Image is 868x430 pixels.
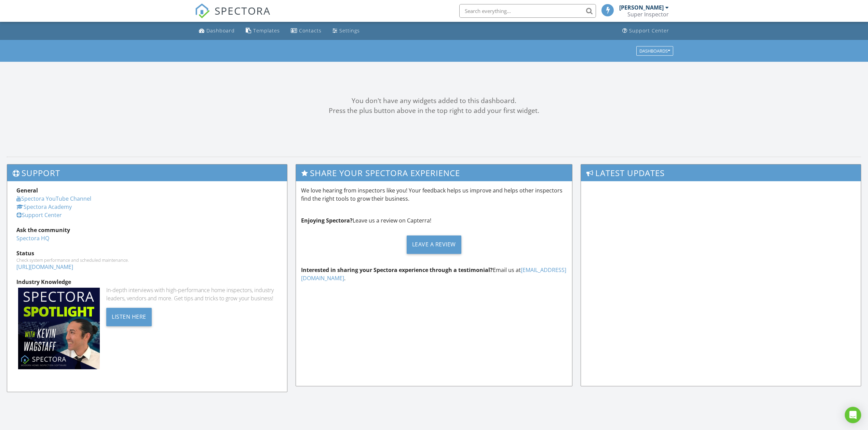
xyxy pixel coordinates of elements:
h3: Share Your Spectora Experience [296,164,572,181]
div: Dashboard [206,27,235,34]
div: In-depth interviews with high-performance home inspectors, industry leaders, vendors and more. Ge... [106,286,278,302]
a: Spectora YouTube Channel [16,195,91,202]
a: Settings [330,25,363,37]
div: You don't have any widgets added to this dashboard. [7,96,861,106]
div: Status [16,249,278,257]
div: [PERSON_NAME] [619,4,664,11]
button: Dashboards [636,46,673,56]
a: Listen Here [106,313,152,320]
img: Spectoraspolightmain [18,288,100,369]
a: Spectora HQ [16,234,49,242]
p: Email us at . [301,266,567,282]
div: Support Center [629,27,669,34]
div: Check system performance and scheduled maintenance. [16,257,278,263]
div: Settings [339,27,360,34]
div: Open Intercom Messenger [845,407,861,423]
strong: Interested in sharing your Spectora experience through a testimonial? [301,266,493,274]
div: Industry Knowledge [16,278,278,286]
a: SPECTORA [195,9,271,24]
input: Search everything... [459,4,596,18]
p: Leave us a review on Capterra! [301,216,567,225]
a: Leave a Review [301,230,567,259]
strong: Enjoying Spectora? [301,217,353,224]
a: [URL][DOMAIN_NAME] [16,263,73,271]
a: Support Center [16,211,62,219]
div: Leave a Review [407,235,461,254]
h3: Latest Updates [581,164,861,181]
a: Templates [243,25,283,37]
div: Listen Here [106,308,152,326]
div: Templates [253,27,280,34]
div: Contacts [299,27,322,34]
div: Ask the community [16,226,278,234]
p: We love hearing from inspectors like you! Your feedback helps us improve and helps other inspecto... [301,186,567,203]
div: Press the plus button above in the top right to add your first widget. [7,106,861,116]
div: Super Inspector [627,11,669,18]
span: SPECTORA [215,3,271,18]
div: Dashboards [639,48,670,53]
img: The Best Home Inspection Software - Spectora [195,3,210,18]
a: Contacts [288,25,324,37]
a: Support Center [620,25,672,37]
a: Dashboard [196,25,238,37]
a: [EMAIL_ADDRESS][DOMAIN_NAME] [301,266,566,282]
strong: General [16,187,38,194]
h3: Support [7,164,287,181]
a: Spectora Academy [16,203,72,211]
